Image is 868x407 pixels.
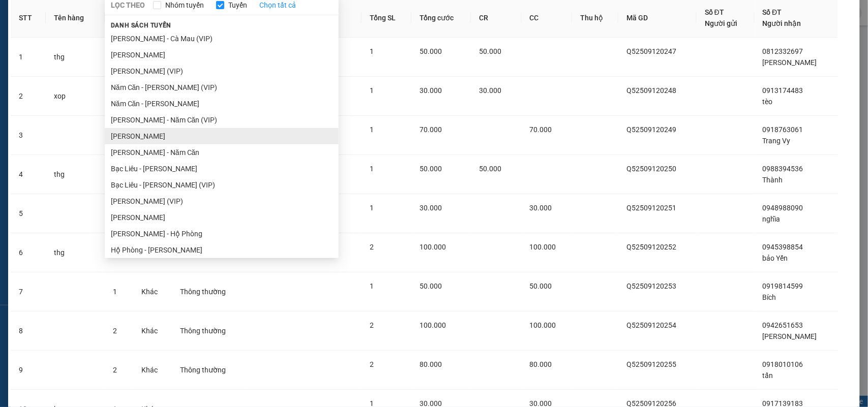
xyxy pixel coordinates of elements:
span: 80.000 [530,360,552,368]
span: 1 [370,47,374,55]
td: thg [46,38,105,77]
td: 5 [11,194,46,233]
span: bảo Yến [763,254,788,262]
span: Q52509120254 [626,321,676,329]
td: Thông thường [172,351,245,390]
td: 7 [11,272,46,311]
span: Người gửi [705,19,737,27]
span: Số ĐT [705,8,724,16]
span: 0918763061 [763,126,803,134]
span: Danh sách tuyến [105,21,177,30]
span: tấn [763,371,773,380]
span: 1 [113,288,117,296]
span: Người nhận [763,19,801,27]
span: Q52509120253 [626,282,676,290]
td: thg [46,155,105,194]
span: 1 [370,204,374,212]
span: 100.000 [530,243,556,251]
span: 50.000 [479,165,501,173]
span: Thành [763,176,783,184]
span: 100.000 [420,321,446,329]
td: Thông thường [172,272,245,311]
td: Khác [133,311,172,351]
span: 2 [113,366,117,374]
td: Thông thường [172,311,245,351]
span: 2 [113,327,117,335]
span: Q52509120249 [626,126,676,134]
td: 8 [11,311,46,351]
span: 50.000 [479,47,501,55]
span: 50.000 [420,47,442,55]
span: 2 [370,360,374,368]
span: 0812332697 [763,47,803,55]
span: 50.000 [420,282,442,290]
td: Khác [133,351,172,390]
span: 1 [370,86,374,95]
span: 0913174483 [763,86,803,95]
li: [PERSON_NAME] - Cà Mau (VIP) [105,30,339,47]
span: Q52509120252 [626,243,676,251]
td: Khác [133,272,172,311]
span: 0918010106 [763,360,803,368]
span: Số ĐT [763,8,782,16]
td: xop [46,77,105,116]
li: [PERSON_NAME] [105,128,339,144]
td: 4 [11,155,46,194]
span: [PERSON_NAME] [763,332,817,340]
li: Năm Căn - [PERSON_NAME] (VIP) [105,79,339,96]
span: 50.000 [530,282,552,290]
span: 0945398854 [763,243,803,251]
span: 80.000 [420,360,442,368]
td: 6 [11,233,46,272]
li: [PERSON_NAME] (VIP) [105,63,339,79]
li: [PERSON_NAME] (VIP) [105,193,339,209]
span: 50.000 [420,165,442,173]
span: Q52509120248 [626,86,676,95]
td: 3 [11,116,46,155]
span: 2 [370,321,374,329]
li: [PERSON_NAME] - Năm Căn [105,144,339,161]
span: Trang Vy [763,137,791,145]
td: 2 [11,77,46,116]
span: Q52509120251 [626,204,676,212]
td: 1 [11,38,46,77]
span: 0948988090 [763,204,803,212]
span: 2 [370,243,374,251]
td: 9 [11,351,46,390]
span: 0919814599 [763,282,803,290]
li: Bạc Liêu - [PERSON_NAME] [105,161,339,177]
span: 1 [370,282,374,290]
span: 70.000 [420,126,442,134]
span: Q52509120255 [626,360,676,368]
li: [PERSON_NAME] [105,47,339,63]
span: tèo [763,98,773,106]
span: 1 [370,165,374,173]
span: 0988394536 [763,165,803,173]
li: Bạc Liêu - [PERSON_NAME] (VIP) [105,177,339,193]
span: 1 [370,126,374,134]
span: Q52509120250 [626,165,676,173]
span: 30.000 [420,204,442,212]
span: 30.000 [420,86,442,95]
span: nghĩa [763,215,781,223]
span: 100.000 [420,243,446,251]
span: 0942651653 [763,321,803,329]
li: [PERSON_NAME] - Năm Căn (VIP) [105,112,339,128]
li: [PERSON_NAME] - Hộ Phòng [105,226,339,242]
span: 100.000 [530,321,556,329]
li: Hộ Phòng - [PERSON_NAME] [105,242,339,258]
li: Năm Căn - [PERSON_NAME] [105,96,339,112]
span: 70.000 [530,126,552,134]
td: thg [46,233,105,272]
span: [PERSON_NAME] [763,58,817,67]
li: [PERSON_NAME] [105,209,339,226]
span: Q52509120247 [626,47,676,55]
span: Bích [763,293,776,301]
span: 30.000 [479,86,501,95]
span: 30.000 [530,204,552,212]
